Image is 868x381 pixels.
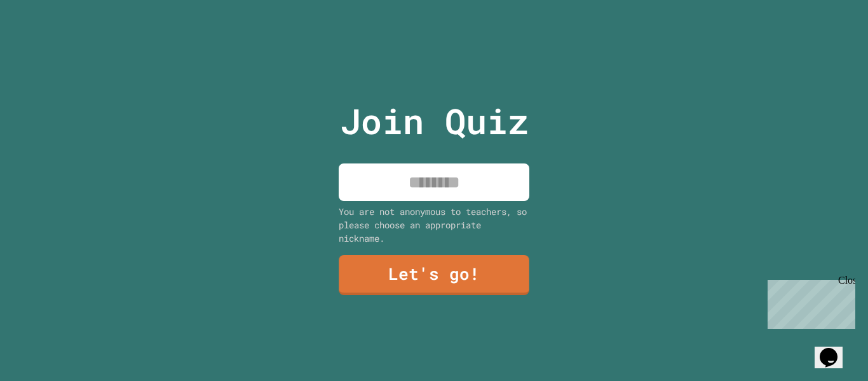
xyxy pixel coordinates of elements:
a: Let's go! [339,255,529,295]
iframe: chat widget [815,330,855,368]
div: You are not anonymous to teachers, so please choose an appropriate nickname. [339,205,529,245]
div: Chat with us now!Close [5,5,88,81]
iframe: chat widget [763,275,855,329]
p: Join Quiz [340,95,529,148]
